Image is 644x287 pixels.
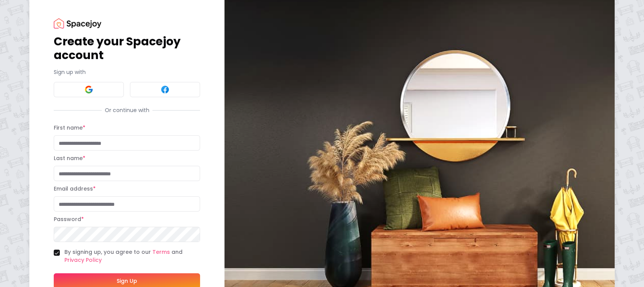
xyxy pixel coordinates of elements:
[64,248,200,264] label: By signing up, you agree to our and
[54,185,96,192] label: Email address
[102,106,152,114] span: Or continue with
[64,256,102,264] a: Privacy Policy
[160,85,170,94] img: Facebook signin
[54,124,85,131] label: First name
[152,248,170,256] a: Terms
[54,18,101,29] img: Spacejoy Logo
[54,68,200,76] p: Sign up with
[54,215,84,223] label: Password
[84,85,93,94] img: Google signin
[54,154,85,162] label: Last name
[54,35,200,62] h1: Create your Spacejoy account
